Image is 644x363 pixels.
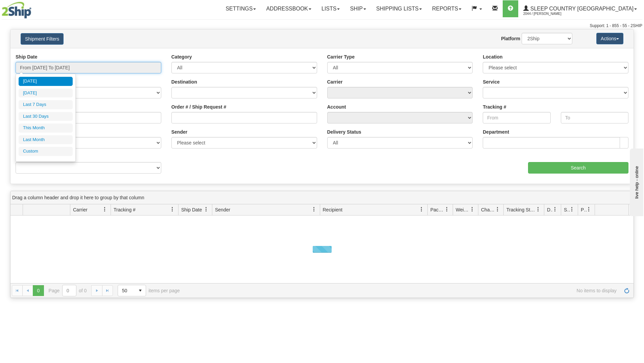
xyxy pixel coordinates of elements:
[492,204,503,215] a: Charge filter column settings
[483,53,502,60] label: Location
[529,6,634,12] span: Sleep Country [GEOGRAPHIC_DATA]
[10,191,634,204] div: grid grouping header
[5,6,63,11] div: live help - online
[171,78,197,85] label: Destination
[564,206,570,213] span: Shipment Issues
[19,147,73,156] li: Custom
[483,112,550,123] input: From
[19,135,73,144] li: Last Month
[189,288,617,293] span: No items to display
[561,112,628,123] input: To
[2,2,31,19] img: logo2044.jpg
[316,0,345,17] a: Lists
[118,285,146,296] span: Page sizes drop down
[308,204,320,215] a: Sender filter column settings
[220,0,261,17] a: Settings
[430,206,445,213] span: Packages
[523,10,574,17] span: 2044 / [PERSON_NAME]
[483,78,500,85] label: Service
[99,204,111,215] a: Carrier filter column settings
[2,23,642,29] div: Support: 1 - 855 - 55 - 2SHIP
[118,285,180,296] span: items per page
[135,285,146,296] span: select
[581,206,587,213] span: Pickup Status
[518,0,642,17] a: Sleep Country [GEOGRAPHIC_DATA] 2044 / [PERSON_NAME]
[33,285,44,296] span: Page 0
[621,285,632,296] a: Refresh
[19,123,73,133] li: This Month
[171,129,187,135] label: Sender
[114,206,136,213] span: Tracking #
[19,112,73,121] li: Last 30 Days
[528,162,628,174] input: Search
[181,206,202,213] span: Ship Date
[427,0,467,17] a: Reports
[171,104,226,110] label: Order # / Ship Request #
[261,0,316,17] a: Addressbook
[628,147,643,216] iframe: chat widget
[566,204,578,215] a: Shipment Issues filter column settings
[16,53,38,60] label: Ship Date
[345,0,371,17] a: Ship
[456,206,470,213] span: Weight
[19,100,73,109] li: Last 7 Days
[327,129,361,135] label: Delivery Status
[49,285,87,296] span: Page of 0
[583,204,595,215] a: Pickup Status filter column settings
[467,204,478,215] a: Weight filter column settings
[501,35,520,42] label: Platform
[547,206,553,213] span: Delivery Status
[506,206,536,213] span: Tracking Status
[416,204,427,215] a: Recipient filter column settings
[323,206,342,213] span: Recipient
[441,204,453,215] a: Packages filter column settings
[122,287,131,294] span: 50
[167,204,178,215] a: Tracking # filter column settings
[19,89,73,98] li: [DATE]
[327,78,343,85] label: Carrier
[483,129,509,135] label: Department
[327,53,355,60] label: Carrier Type
[532,204,544,215] a: Tracking Status filter column settings
[549,204,561,215] a: Delivery Status filter column settings
[596,33,623,44] button: Actions
[481,206,495,213] span: Charge
[73,206,88,213] span: Carrier
[327,104,346,110] label: Account
[215,206,230,213] span: Sender
[171,53,192,60] label: Category
[371,0,427,17] a: Shipping lists
[21,33,64,45] button: Shipment Filters
[483,104,506,110] label: Tracking #
[19,77,73,86] li: [DATE]
[200,204,212,215] a: Ship Date filter column settings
